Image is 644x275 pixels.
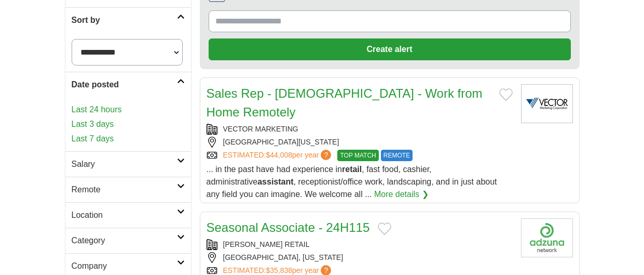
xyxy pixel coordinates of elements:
span: $35,838 [266,266,292,274]
span: ? [321,150,331,160]
span: REMOTE [381,150,413,161]
button: Add to favorite jobs [499,88,513,101]
button: Create alert [209,38,571,60]
a: Salary [65,151,191,177]
span: $44,008 [266,151,292,159]
span: TOP MATCH [337,150,378,161]
a: ESTIMATED:$44,008per year? [223,150,334,161]
a: Seasonal Associate - 24H115 [207,220,370,234]
h2: Location [72,209,177,221]
a: Sales Rep - [DEMOGRAPHIC_DATA] - Work from Home Remotely [207,86,483,119]
h2: Company [72,260,177,272]
a: Remote [65,177,191,202]
h2: Category [72,234,177,247]
a: More details ❯ [374,188,429,201]
a: Sort by [65,7,191,33]
div: [PERSON_NAME] RETAIL [207,239,513,250]
a: VECTOR MARKETING [223,125,298,133]
a: Last 24 hours [72,103,185,116]
a: Last 7 days [72,133,185,145]
h2: Date posted [72,78,177,91]
img: Vector Marketing logo [521,84,573,123]
h2: Remote [72,184,177,196]
h2: Salary [72,158,177,171]
a: Date posted [65,72,191,97]
a: Category [65,228,191,253]
button: Add to favorite jobs [378,222,391,235]
a: Last 3 days [72,118,185,130]
strong: retail [342,165,362,174]
strong: assistant [257,177,293,186]
img: Company logo [521,218,573,257]
h2: Sort by [72,14,177,27]
div: [GEOGRAPHIC_DATA][US_STATE] [207,137,513,148]
div: [GEOGRAPHIC_DATA], [US_STATE] [207,252,513,263]
span: ... in the past have had experience in , fast food, cashier, administrative , receptionist/office... [207,165,497,199]
a: Location [65,202,191,228]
